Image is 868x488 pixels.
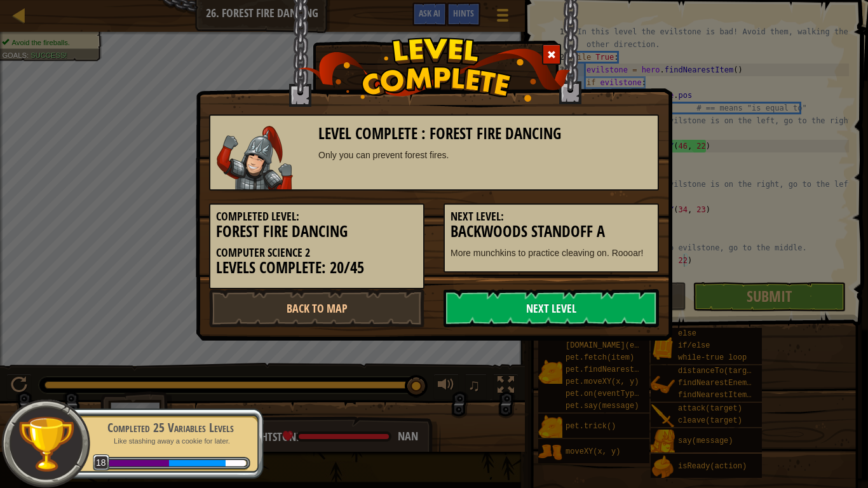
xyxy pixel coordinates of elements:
[451,210,652,223] h5: Next Level:
[17,415,75,473] img: trophy.png
[216,259,417,276] h3: Levels Complete: 20/45
[318,149,652,161] div: Only you can prevent forest fires.
[217,126,293,189] img: samurai.png
[93,454,110,471] span: 18
[451,247,652,259] p: More munchkins to practice cleaving on. Roooar!
[216,247,417,259] h5: Computer Science 2
[298,37,571,102] img: level_complete.png
[90,437,250,446] p: Like stashing away a cookie for later.
[209,289,424,327] a: Back to Map
[318,125,652,142] h3: Level Complete : Forest Fire Dancing
[451,223,652,240] h3: Backwoods Standoff A
[90,419,250,437] div: Completed 25 Variables Levels
[216,210,417,223] h5: Completed Level:
[444,289,659,327] a: Next Level
[216,223,417,240] h3: Forest Fire Dancing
